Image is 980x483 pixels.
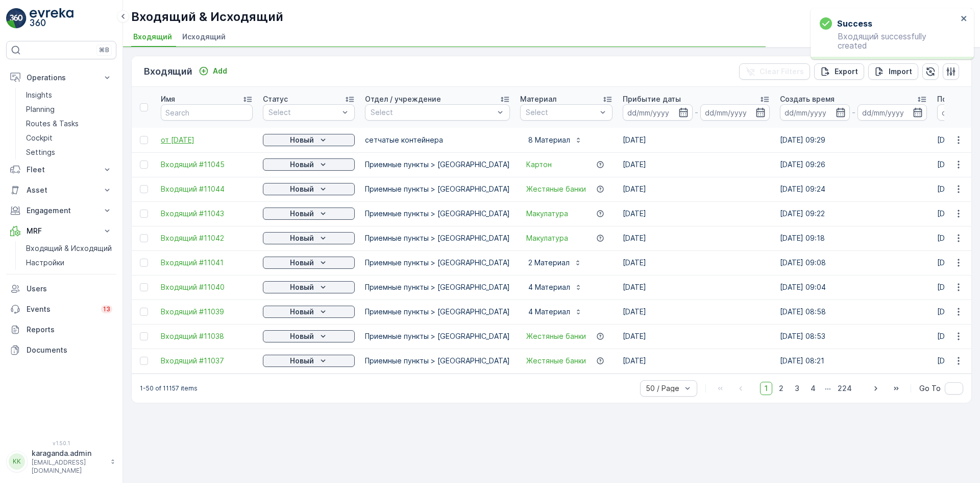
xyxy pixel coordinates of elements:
div: Toggle Row Selected [140,185,148,193]
p: Входящий & Исходящий [26,243,112,254]
input: dd/mm/yyyy [857,104,927,121]
div: Toggle Row Selected [140,357,148,365]
p: Add [213,66,227,76]
p: Cockpit [26,133,53,143]
a: Planning [22,102,116,117]
p: Fleet [27,165,96,175]
p: MRF [27,226,96,236]
button: Новый [263,257,355,269]
span: Исходящий [182,32,226,42]
button: Новый [263,232,355,244]
p: Входящий & Исходящий [131,9,283,25]
input: dd/mm/yyyy [700,104,770,121]
a: Макулатура [526,233,568,243]
p: Новый [290,159,314,170]
span: Входящий [133,32,172,42]
a: Макулатура [526,209,568,219]
td: [DATE] [618,300,775,324]
td: [DATE] [618,152,775,177]
p: Import [889,66,912,77]
button: Новый [263,355,355,367]
p: Приемные пункты > [GEOGRAPHIC_DATA] [365,184,510,194]
a: Events13 [6,299,116,319]
td: [DATE] 09:22 [775,201,932,226]
a: от 09.09.2025 [161,135,253,145]
input: dd/mm/yyyy [780,104,850,121]
td: [DATE] 09:08 [775,250,932,275]
td: [DATE] 09:18 [775,226,932,250]
p: Новый [290,258,314,268]
td: [DATE] 09:26 [775,152,932,177]
a: Входящий #11042 [161,233,253,243]
p: Приемные пункты > [GEOGRAPHIC_DATA] [365,331,510,341]
p: 4 Материал [526,282,570,292]
button: Engagement [6,200,116,221]
a: Входящий #11039 [161,307,253,317]
p: Настройки [26,258,64,268]
a: Входящий #11043 [161,209,253,219]
button: Новый [263,306,355,318]
button: MRF [6,221,116,241]
span: Go To [919,383,941,394]
img: logo [6,8,27,29]
button: Новый [263,134,355,146]
span: 2 [774,382,788,395]
p: Users [27,284,112,294]
td: [DATE] [618,177,775,201]
p: Planning [26,104,55,114]
p: Новый [290,135,314,145]
p: Reports [27,325,112,335]
div: Toggle Row Selected [140,283,148,291]
p: Новый [290,356,314,366]
a: Жестяные банки [526,356,586,366]
div: KK [9,453,25,470]
p: Новый [290,282,314,292]
a: Documents [6,340,116,360]
td: [DATE] [618,128,775,152]
p: Routes & Tasks [26,119,79,129]
a: Insights [22,88,116,102]
input: dd/mm/yyyy [623,104,693,121]
td: [DATE] 08:21 [775,349,932,373]
p: Статус [263,94,288,104]
p: Asset [27,185,96,195]
p: - [852,106,855,119]
td: [DATE] [618,250,775,275]
p: 2 Материал [526,258,570,268]
a: Входящий #11045 [161,159,253,170]
p: Новый [290,307,314,317]
p: Приемные пункты > [GEOGRAPHIC_DATA] [365,233,510,243]
button: KKkaraganda.admin[EMAIL_ADDRESS][DOMAIN_NAME] [6,448,116,475]
p: Settings [26,147,55,157]
button: Clear Filters [739,63,810,80]
p: Приемные пункты > [GEOGRAPHIC_DATA] [365,356,510,366]
p: Новый [290,184,314,194]
a: Settings [22,145,116,159]
p: Insights [26,90,52,100]
input: Search [161,104,253,121]
a: Жестяные банки [526,184,586,194]
p: Входящий successfully created [820,32,958,50]
a: Входящий #11041 [161,258,253,268]
span: Входящий #11038 [161,331,253,341]
p: Clear Filters [759,66,804,77]
span: Картон [526,159,552,170]
p: Имя [161,94,175,104]
p: 4 Материал [526,307,570,317]
button: Новый [263,158,355,171]
button: Operations [6,67,116,88]
button: Asset [6,180,116,200]
td: [DATE] 09:29 [775,128,932,152]
img: logo_light-DOdMpM7g.png [30,8,73,29]
div: Toggle Row Selected [140,332,148,340]
p: Select [268,107,339,118]
div: Toggle Row Selected [140,210,148,218]
td: [DATE] 08:53 [775,324,932,349]
a: Users [6,279,116,299]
